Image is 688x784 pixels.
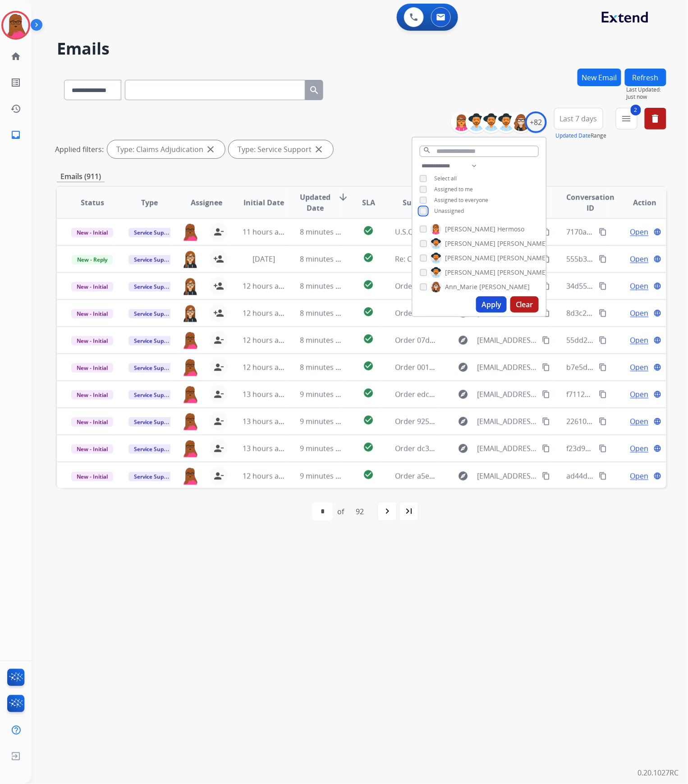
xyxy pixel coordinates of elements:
mat-icon: content_copy [599,417,607,425]
mat-icon: person_remove [213,335,224,346]
span: 13 hours ago [243,416,287,426]
span: New - Initial [71,444,113,454]
mat-icon: language [654,282,662,290]
mat-icon: language [654,390,662,398]
button: Last 7 days [554,108,603,129]
mat-icon: person_add [213,254,224,264]
span: Order 00157d07-84a7-4b91-903f-3c06933242f5 [395,362,553,372]
mat-icon: check_circle [363,442,374,452]
span: Service Support [128,309,180,318]
h2: Emails [57,40,666,58]
mat-icon: language [654,472,662,480]
span: Just now [627,93,666,101]
span: [PERSON_NAME] [445,225,495,234]
span: New - Initial [71,472,113,481]
span: [DATE] [252,254,275,264]
span: New - Initial [71,336,113,346]
span: Service Support [128,363,180,373]
mat-icon: person_add [213,308,224,318]
mat-icon: explore [458,416,468,427]
span: Subject [403,197,430,208]
span: Open [630,470,649,481]
span: Range [556,132,607,139]
img: agent-avatar [182,385,199,403]
mat-icon: search [423,146,431,154]
span: Select all [434,175,457,182]
mat-icon: language [654,363,662,371]
span: New - Initial [71,363,113,373]
mat-icon: content_copy [599,228,607,236]
mat-icon: language [654,417,662,425]
span: Service Support [128,255,180,264]
button: Updated Date [556,132,591,139]
span: Order dc37b423-7b0c-450d-a346-987228dfe610 [395,443,555,453]
div: +82 [525,111,547,133]
img: agent-avatar [182,304,199,322]
span: 8 minutes ago [300,281,348,291]
mat-icon: history [10,103,21,114]
p: Applied filters: [55,144,104,155]
span: Open [630,416,649,427]
span: Unassigned [434,207,464,215]
p: 0.20.1027RC [638,768,679,779]
mat-icon: explore [458,335,468,346]
span: New - Reply [72,255,113,264]
span: [PERSON_NAME] [497,268,548,277]
span: [EMAIL_ADDRESS][DOMAIN_NAME] [477,443,537,454]
mat-icon: arrow_downward [338,192,349,203]
mat-icon: content_copy [542,363,550,371]
mat-icon: home [10,51,21,62]
img: agent-avatar [182,223,199,241]
mat-icon: menu [621,113,632,124]
mat-icon: person_remove [213,362,224,373]
span: Service Support [128,228,180,237]
mat-icon: check_circle [363,279,374,290]
span: Order 9252370813 [395,416,458,426]
mat-icon: search [309,85,320,96]
mat-icon: explore [458,470,468,481]
mat-icon: explore [458,443,468,454]
img: avatar [3,13,28,38]
mat-icon: inbox [10,129,21,140]
span: New - Initial [71,417,113,427]
mat-icon: person_remove [213,416,224,427]
mat-icon: content_copy [599,309,607,317]
span: 8 minutes ago [300,335,348,345]
mat-icon: content_copy [599,444,607,452]
span: Status [81,197,104,208]
span: Order a5eb036c-7925-44d1-845a-bc4f3e6a57c0 [395,471,554,481]
mat-icon: check_circle [363,225,374,236]
img: agent-avatar [182,358,199,376]
mat-icon: last_page [404,506,414,517]
mat-icon: check_circle [363,360,374,371]
img: agent-avatar [182,467,199,485]
span: 9 minutes ago [300,416,348,426]
span: Order 8159970375 [395,281,458,291]
span: 9 minutes ago [300,443,348,453]
div: Type: Claims Adjudication [107,140,225,158]
span: Type [141,197,158,208]
p: Emails (911) [57,171,105,182]
span: [EMAIL_ADDRESS][DOMAIN_NAME] [477,389,537,400]
span: Assignee [191,197,222,208]
mat-icon: close [313,144,324,155]
span: Hermoso [497,225,524,234]
span: 13 hours ago [243,389,287,399]
mat-icon: check_circle [363,252,374,263]
span: [PERSON_NAME] [497,254,548,263]
span: [PERSON_NAME] [479,282,530,291]
span: 8 minutes ago [300,227,348,237]
button: Clear [510,296,539,313]
span: [EMAIL_ADDRESS][DOMAIN_NAME] [477,416,537,427]
span: [EMAIL_ADDRESS][DOMAIN_NAME] [477,335,537,346]
span: Service Support [128,336,180,346]
img: agent-avatar [182,412,199,430]
span: 9 minutes ago [300,389,348,399]
span: Service Support [128,390,180,400]
span: New - Initial [71,228,113,237]
span: Service Support [128,444,180,454]
mat-icon: content_copy [542,472,550,480]
mat-icon: content_copy [599,363,607,371]
mat-icon: content_copy [542,417,550,425]
span: 12 hours ago [243,335,287,345]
